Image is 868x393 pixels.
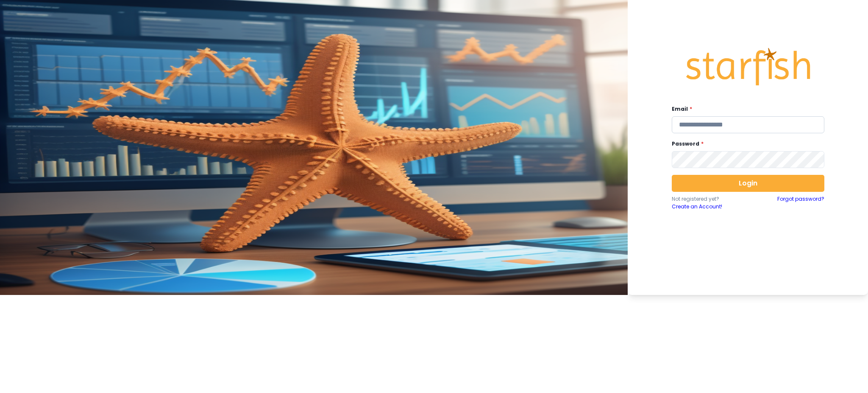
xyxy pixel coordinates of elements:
button: Login [672,175,824,192]
img: Logo.42cb71d561138c82c4ab.png [684,40,812,93]
label: Email [672,105,819,113]
label: Password [672,140,819,148]
a: Forgot password? [777,195,824,211]
p: Not registered yet? [672,195,748,203]
a: Create an Account! [672,203,748,211]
